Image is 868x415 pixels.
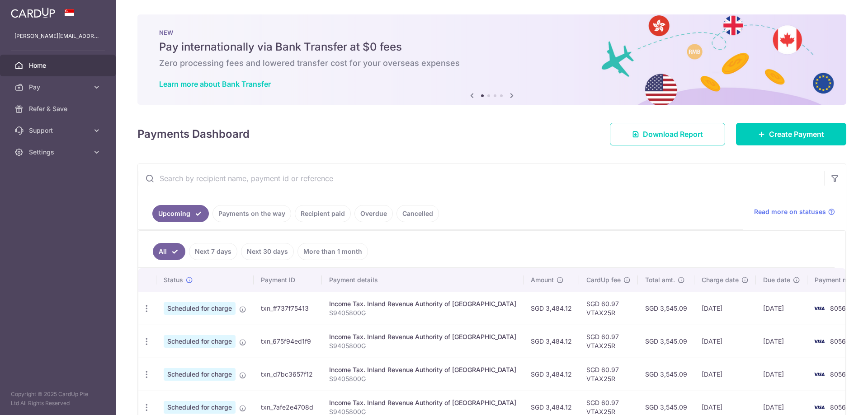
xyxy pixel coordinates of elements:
a: Learn more about Bank Transfer [159,79,271,89]
h6: Zero processing fees and lowered transfer cost for your overseas expenses [159,58,825,69]
span: Home [29,61,89,70]
span: Pay [29,83,89,92]
h5: Pay internationally via Bank Transfer at $0 fees [159,40,825,54]
td: SGD 3,545.09 [638,358,694,391]
a: Upcoming [152,205,209,222]
td: [DATE] [694,292,756,325]
td: SGD 3,545.09 [638,292,694,325]
td: SGD 60.97 VTAX25R [579,325,638,358]
td: txn_675f94ed1f9 [254,325,322,358]
div: Income Tax. Inland Revenue Authority of [GEOGRAPHIC_DATA] [329,332,516,341]
p: [PERSON_NAME][EMAIL_ADDRESS][PERSON_NAME][DOMAIN_NAME] [14,32,101,41]
td: txn_d7bc3657f12 [254,358,322,391]
span: 8056 [830,304,846,312]
span: 8056 [830,403,846,411]
td: txn_ff737f75413 [254,292,322,325]
a: Next 7 days [189,243,237,260]
td: [DATE] [756,358,807,391]
a: Read more on statuses [754,207,835,216]
span: 8056 [830,337,846,345]
span: Refer & Save [29,104,89,113]
img: Bank transfer banner [137,14,846,105]
span: Due date [763,275,790,284]
span: Status [164,275,183,284]
td: SGD 60.97 VTAX25R [579,292,638,325]
img: Bank Card [810,402,828,413]
div: Income Tax. Inland Revenue Authority of [GEOGRAPHIC_DATA] [329,398,516,407]
h4: Payments Dashboard [137,126,250,142]
span: Scheduled for charge [164,368,236,381]
img: Bank Card [810,303,828,314]
input: Search by recipient name, payment id or reference [138,164,824,193]
td: SGD 3,484.12 [524,325,579,358]
img: Bank Card [810,369,828,380]
span: Download Report [643,129,703,140]
div: Income Tax. Inland Revenue Authority of [GEOGRAPHIC_DATA] [329,299,516,308]
a: Cancelled [396,205,439,222]
a: All [153,243,185,260]
td: [DATE] [694,325,756,358]
td: [DATE] [756,325,807,358]
span: Read more on statuses [754,207,826,216]
a: Overdue [354,205,393,222]
img: CardUp [11,7,55,18]
td: [DATE] [756,292,807,325]
a: Download Report [610,123,725,145]
td: SGD 60.97 VTAX25R [579,358,638,391]
span: CardUp fee [586,275,621,284]
span: Settings [29,148,89,157]
span: Support [29,126,89,135]
span: Create Payment [769,129,824,140]
span: Total amt. [645,275,675,284]
span: Amount [531,275,554,284]
td: SGD 3,484.12 [524,292,579,325]
td: [DATE] [694,358,756,391]
p: S9405800G [329,374,516,383]
p: S9405800G [329,341,516,350]
td: SGD 3,545.09 [638,325,694,358]
th: Payment ID [254,268,322,292]
a: Next 30 days [241,243,294,260]
div: Income Tax. Inland Revenue Authority of [GEOGRAPHIC_DATA] [329,365,516,374]
span: 8056 [830,370,846,378]
span: Scheduled for charge [164,302,236,315]
td: SGD 3,484.12 [524,358,579,391]
p: NEW [159,29,825,36]
th: Payment details [322,268,524,292]
a: Recipient paid [295,205,351,222]
span: Scheduled for charge [164,401,236,414]
a: Create Payment [736,123,846,145]
img: Bank Card [810,336,828,347]
a: More than 1 month [297,243,368,260]
span: Charge date [702,275,739,284]
a: Payments on the way [212,205,291,222]
span: Scheduled for charge [164,335,236,348]
p: S9405800G [329,308,516,317]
